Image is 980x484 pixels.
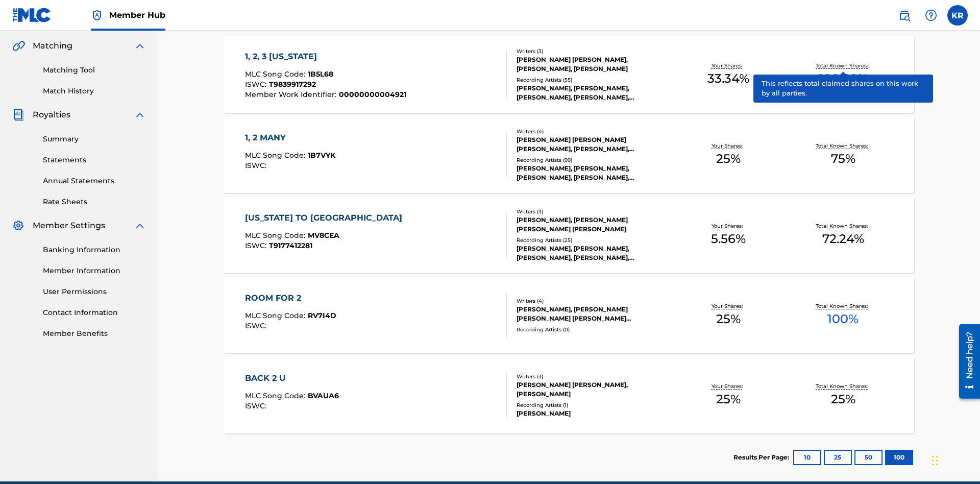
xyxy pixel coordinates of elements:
a: Matching Tool [43,65,146,76]
img: MLC Logo [12,8,52,22]
a: Rate Sheets [43,197,146,207]
span: 100 % [827,310,859,328]
span: ISWC : [245,321,269,330]
div: [PERSON_NAME], [PERSON_NAME], [PERSON_NAME], [PERSON_NAME], [PERSON_NAME], [PERSON_NAME] [517,244,671,262]
img: search [898,9,911,21]
div: [US_STATE] TO [GEOGRAPHIC_DATA] [245,212,407,224]
p: Total Known Shares: [816,382,870,390]
iframe: Chat Widget [929,435,980,484]
button: 25 [824,450,852,465]
div: Recording Artists ( 1 ) [517,401,671,409]
button: 10 [793,450,821,465]
img: help [925,9,937,21]
p: Your Shares: [712,302,745,310]
div: [PERSON_NAME] [PERSON_NAME], [PERSON_NAME], [PERSON_NAME] [517,55,671,74]
span: MLC Song Code : [245,231,308,240]
div: Writers ( 3 ) [517,373,671,380]
div: Writers ( 4 ) [517,128,671,135]
p: Your Shares: [712,142,745,150]
span: ISWC : [245,80,269,89]
div: Recording Artists ( 55 ) [517,76,671,84]
p: Your Shares: [712,382,745,390]
span: T9839917292 [269,80,316,89]
div: User Menu [947,5,968,26]
div: Help [921,5,941,26]
a: User Permissions [43,286,146,297]
span: MLC Song Code : [245,391,308,400]
a: BACK 2 UMLC Song Code:BVAUA6ISWC:Writers (3)[PERSON_NAME] [PERSON_NAME], [PERSON_NAME]Recording A... [224,357,914,433]
div: Recording Artists ( 99 ) [517,156,671,164]
span: 1B7VYK [308,151,335,160]
span: RV7I4D [308,311,336,320]
div: Writers ( 4 ) [517,297,671,305]
div: Drag [932,445,938,476]
span: 25 % [716,390,741,408]
iframe: Resource Center [951,320,980,404]
span: MLC Song Code : [245,151,308,160]
a: Annual Statements [43,176,146,186]
span: MV8CEA [308,231,339,240]
p: Your Shares: [712,62,745,69]
span: Member Work Identifier : [245,90,339,99]
img: Royalties [12,109,24,121]
img: expand [134,109,146,121]
span: 25 % [716,310,741,328]
a: Public Search [894,5,915,26]
span: 25 % [716,150,741,168]
div: Writers ( 3 ) [517,47,671,55]
span: Member Hub [109,9,165,21]
img: expand [134,220,146,232]
img: Top Rightsholder [91,9,103,21]
div: [PERSON_NAME], [PERSON_NAME] [PERSON_NAME] [PERSON_NAME] LINDBRANDT, [PERSON_NAME] [517,305,671,323]
p: Total Known Shares: [816,302,870,310]
img: expand [134,40,146,52]
a: [US_STATE] TO [GEOGRAPHIC_DATA]MLC Song Code:MV8CEAISWC:T9177412281Writers (3)[PERSON_NAME], [PER... [224,197,914,273]
a: Match History [43,86,146,96]
div: ROOM FOR 2 [245,292,336,304]
span: Member Settings [33,220,105,232]
a: Statements [43,155,146,165]
a: Summary [43,134,146,144]
p: Total Known Shares: [816,62,870,69]
span: ISWC : [245,241,269,250]
span: MLC Song Code : [245,69,308,79]
a: Member Benefits [43,328,146,339]
a: Contact Information [43,307,146,318]
span: 33.34 % [707,69,749,88]
a: Member Information [43,265,146,276]
div: [PERSON_NAME], [PERSON_NAME], [PERSON_NAME], [PERSON_NAME], [PERSON_NAME], [PERSON_NAME], [PERSON... [517,84,671,102]
div: 1, 2 MANY [245,132,335,144]
a: 1, 2 MANYMLC Song Code:1B7VYKISWC:Writers (4)[PERSON_NAME] [PERSON_NAME] [PERSON_NAME], [PERSON_N... [224,116,914,193]
a: ROOM FOR 2MLC Song Code:RV7I4DISWC:Writers (4)[PERSON_NAME], [PERSON_NAME] [PERSON_NAME] [PERSON_... [224,277,914,353]
p: Your Shares: [712,222,745,230]
div: [PERSON_NAME], [PERSON_NAME], [PERSON_NAME], [PERSON_NAME], [PERSON_NAME], [PERSON_NAME], [PERSON... [517,164,671,182]
span: 75 % [831,150,855,168]
span: Royalties [33,109,70,121]
span: 1B5L68 [308,69,333,79]
p: Total Known Shares: [816,142,870,150]
button: 100 [885,450,913,465]
span: 100.02 % [819,69,868,88]
a: 1, 2, 3 [US_STATE]MLC Song Code:1B5L68ISWC:T9839917292Member Work Identifier:00000000004921Writer... [224,36,914,113]
div: [PERSON_NAME] [PERSON_NAME] [PERSON_NAME], [PERSON_NAME], [PERSON_NAME] [517,135,671,154]
div: Recording Artists ( 25 ) [517,236,671,244]
div: BACK 2 U [245,372,339,384]
span: Matching [33,40,72,52]
img: Matching [12,40,25,52]
span: BVAUA6 [308,391,339,400]
span: MLC Song Code : [245,311,308,320]
div: 1, 2, 3 [US_STATE] [245,51,406,63]
div: Recording Artists ( 0 ) [517,326,671,333]
span: 00000000004921 [339,90,406,99]
p: Results Per Page: [733,453,792,462]
div: [PERSON_NAME] [517,409,671,418]
button: 50 [854,450,883,465]
a: Banking Information [43,245,146,255]
div: [PERSON_NAME] [PERSON_NAME], [PERSON_NAME] [517,380,671,399]
span: 25 % [831,390,855,408]
p: Total Known Shares: [816,222,870,230]
div: Writers ( 3 ) [517,208,671,215]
